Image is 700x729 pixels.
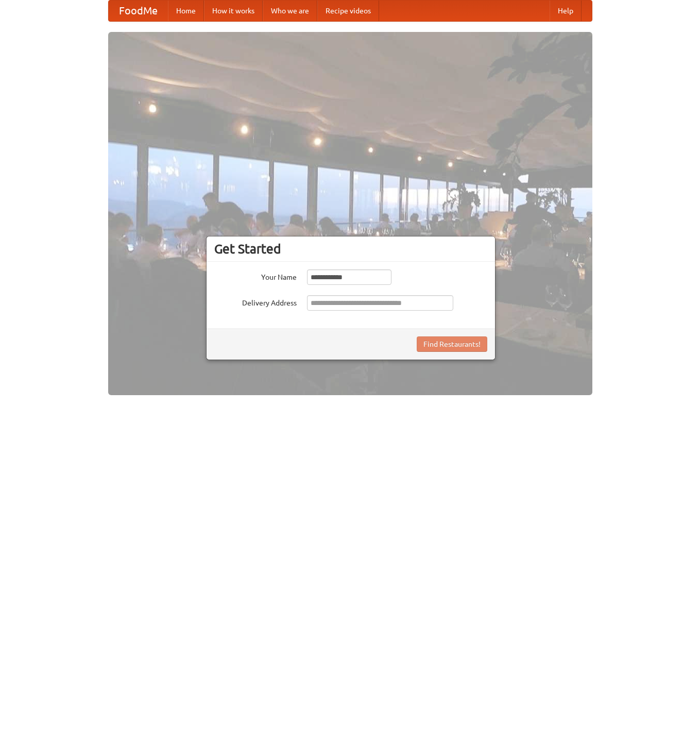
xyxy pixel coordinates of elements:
[204,1,263,21] a: How it works
[214,295,297,308] label: Delivery Address
[317,1,379,21] a: Recipe videos
[417,336,487,352] button: Find Restaurants!
[214,241,487,257] h3: Get Started
[263,1,317,21] a: Who we are
[550,1,582,21] a: Help
[168,1,204,21] a: Home
[214,269,297,282] label: Your Name
[109,1,168,21] a: FoodMe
